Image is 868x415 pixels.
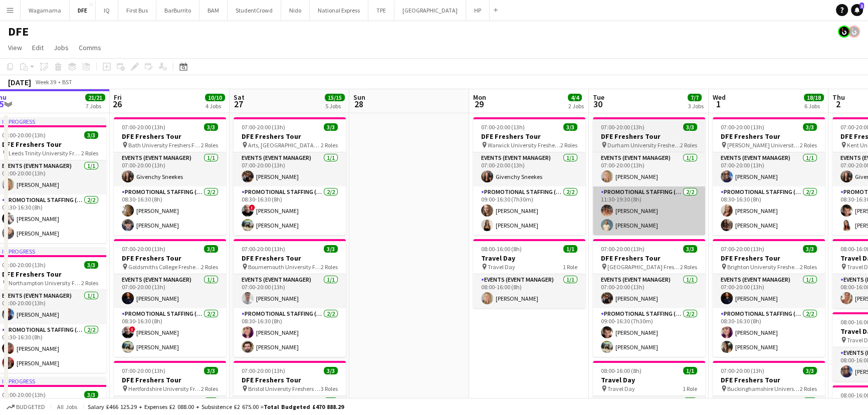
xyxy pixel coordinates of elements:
div: [DATE] [8,77,31,87]
span: Jobs [54,43,69,52]
button: Wagamama [21,1,70,20]
span: View [8,43,22,52]
a: 1 [851,4,863,16]
a: Comms [75,41,105,54]
button: National Express [310,1,368,20]
span: Comms [79,43,101,52]
app-user-avatar: Tim Bodenham [848,26,860,38]
button: [GEOGRAPHIC_DATA] [394,1,466,20]
span: Edit [32,43,44,52]
div: Salary £466 125.29 + Expenses £2 088.00 + Subsistence £2 675.00 = [88,403,344,410]
a: Edit [28,41,48,54]
a: Jobs [50,41,73,54]
span: Budgeted [16,403,45,410]
h1: DFE [8,24,29,39]
button: IQ [96,1,118,20]
app-user-avatar: Tim Bodenham [838,26,850,38]
button: Budgeted [5,401,47,412]
button: BarBurrito [156,1,199,20]
button: BAM [199,1,228,20]
button: HP [466,1,490,20]
button: First Bus [118,1,156,20]
span: All jobs [55,403,79,410]
button: TPE [368,1,394,20]
a: View [4,41,26,54]
span: 1 [859,3,864,9]
div: BST [62,78,72,86]
button: Nido [281,1,310,20]
span: Week 39 [33,78,58,86]
span: Total Budgeted £470 888.29 [264,403,344,410]
button: StudentCrowd [228,1,281,20]
button: DFE [70,1,96,20]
